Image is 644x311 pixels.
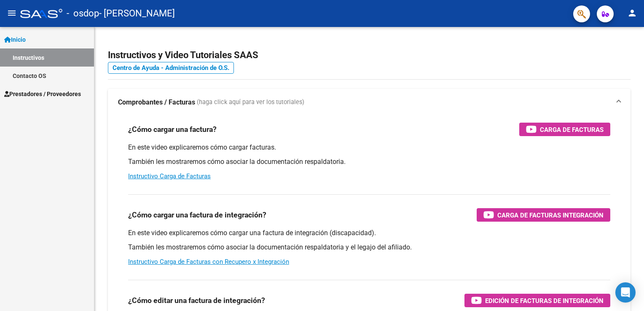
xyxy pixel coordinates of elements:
[99,4,175,23] span: - [PERSON_NAME]
[118,98,195,107] strong: Comprobantes / Facturas
[128,123,217,135] h3: ¿Cómo cargar una factura?
[540,124,604,135] span: Carga de Facturas
[4,89,81,99] span: Prestadores / Proveedores
[128,295,265,306] h3: ¿Cómo editar una factura de integración?
[464,294,610,307] button: Edición de Facturas de integración
[108,89,631,116] mat-expansion-panel-header: Comprobantes / Facturas (haga click aquí para ver los tutoriales)
[477,208,610,222] button: Carga de Facturas Integración
[128,143,610,152] p: En este video explicaremos cómo cargar facturas.
[615,282,636,303] div: Open Intercom Messenger
[627,8,637,18] mat-icon: person
[497,210,604,220] span: Carga de Facturas Integración
[128,243,610,252] p: También les mostraremos cómo asociar la documentación respaldatoria y el legajo del afiliado.
[519,123,610,136] button: Carga de Facturas
[197,98,304,107] span: (haga click aquí para ver los tutoriales)
[7,8,17,18] mat-icon: menu
[108,62,234,74] a: Centro de Ayuda - Administración de O.S.
[128,258,289,265] a: Instructivo Carga de Facturas con Recupero x Integración
[128,228,610,238] p: En este video explicaremos cómo cargar una factura de integración (discapacidad).
[128,209,266,221] h3: ¿Cómo cargar una factura de integración?
[128,157,610,166] p: También les mostraremos cómo asociar la documentación respaldatoria.
[108,47,631,63] h2: Instructivos y Video Tutoriales SAAS
[485,295,604,306] span: Edición de Facturas de integración
[4,35,26,44] span: Inicio
[128,172,211,180] a: Instructivo Carga de Facturas
[67,4,99,23] span: - osdop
